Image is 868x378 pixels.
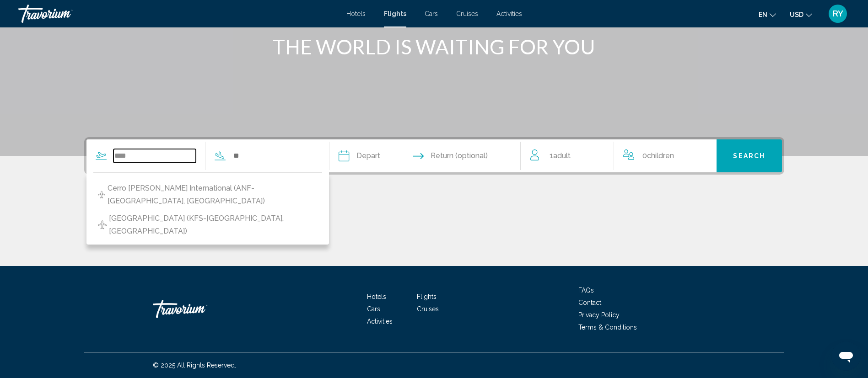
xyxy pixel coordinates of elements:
[733,153,765,160] span: Search
[425,10,438,17] a: Cars
[647,151,674,160] span: Children
[790,11,803,18] span: USD
[413,139,488,172] button: Return date
[431,149,488,162] span: Return (optional)
[367,305,380,313] a: Cars
[456,10,478,17] a: Cruises
[153,295,244,323] a: Travorium
[496,10,522,17] a: Activities
[86,139,782,172] div: Search widget
[263,35,606,59] h1: THE WORLD IS WAITING FOR YOU
[417,305,439,313] a: Cruises
[826,4,850,23] button: User Menu
[553,151,571,160] span: Adult
[93,180,322,210] button: Cerro [PERSON_NAME] International (ANF-[GEOGRAPHIC_DATA], [GEOGRAPHIC_DATA])
[417,293,437,300] a: Flights
[367,293,386,300] a: Hotels
[759,11,767,18] span: en
[578,311,620,319] a: Privacy Policy
[109,212,318,238] span: [GEOGRAPHIC_DATA] (KFS-[GEOGRAPHIC_DATA], [GEOGRAPHIC_DATA])
[831,341,861,371] iframe: Кнопка запуска окна обмена сообщениями
[153,362,236,369] span: © 2025 All Rights Reserved.
[384,10,406,17] a: Flights
[367,318,393,325] a: Activities
[642,149,674,162] span: 0
[578,287,594,294] a: FAQs
[578,324,637,331] a: Terms & Conditions
[108,182,318,208] span: Cerro [PERSON_NAME] International (ANF-[GEOGRAPHIC_DATA], [GEOGRAPHIC_DATA])
[93,210,322,240] button: [GEOGRAPHIC_DATA] (KFS-[GEOGRAPHIC_DATA], [GEOGRAPHIC_DATA])
[578,299,601,306] a: Contact
[521,139,717,172] button: Travelers: 1 adult, 0 children
[833,9,843,18] span: RY
[790,8,812,21] button: Change currency
[550,149,571,162] span: 1
[759,8,776,21] button: Change language
[717,139,782,172] button: Search
[346,10,366,17] a: Hotels
[339,139,380,172] button: Depart date
[18,5,337,23] a: Travorium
